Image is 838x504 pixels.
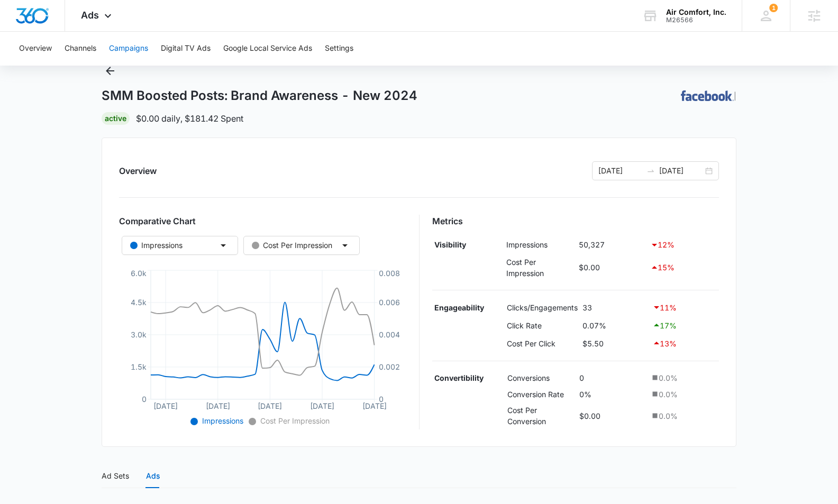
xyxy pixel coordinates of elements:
[577,370,648,386] td: 0
[580,334,650,352] td: $5.50
[577,402,648,429] td: $0.00
[504,334,580,352] td: Cost Per Click
[650,261,716,274] div: 15 %
[131,330,147,339] tspan: 3.0k
[153,401,178,410] tspan: [DATE]
[650,389,716,400] div: 0.0 %
[131,269,147,278] tspan: 6.0k
[130,240,183,251] div: Impressions
[142,395,147,404] tspan: 0
[580,299,650,317] td: 33
[136,112,243,125] p: $0.00 daily , $181.42 Spent
[146,470,160,482] div: Ads
[379,330,400,339] tspan: 0.004
[122,236,238,255] button: Impressions
[650,239,716,251] div: 12 %
[243,236,360,255] button: Cost Per Impression
[769,4,778,12] span: 1
[258,401,282,410] tspan: [DATE]
[505,402,577,429] td: Cost Per Conversion
[577,386,648,402] td: 0%
[362,401,387,410] tspan: [DATE]
[200,416,243,425] span: Impressions
[434,240,466,249] strong: Visibility
[310,401,334,410] tspan: [DATE]
[734,90,736,102] p: |
[102,88,417,104] h1: SMM Boosted Posts: Brand Awareness - New 2024
[131,362,147,371] tspan: 1.5k
[325,32,353,66] button: Settings
[652,337,717,350] div: 13 %
[379,395,384,404] tspan: 0
[666,16,726,24] div: account id
[504,236,576,254] td: Impressions
[65,32,96,66] button: Channels
[650,410,716,421] div: 0.0 %
[580,316,650,334] td: 0.07%
[576,236,648,254] td: 50,327
[379,269,400,278] tspan: 0.008
[102,112,130,125] div: Active
[119,164,157,177] h2: Overview
[19,32,52,66] button: Overview
[576,254,648,281] td: $0.00
[504,316,580,334] td: Click Rate
[206,401,230,410] tspan: [DATE]
[379,298,400,307] tspan: 0.006
[505,386,577,402] td: Conversion Rate
[109,32,148,66] button: Campaigns
[504,254,576,281] td: Cost Per Impression
[161,32,211,66] button: Digital TV Ads
[650,372,716,383] div: 0.0 %
[434,303,484,312] strong: Engageability
[102,470,129,482] div: Ad Sets
[769,4,778,12] div: notifications count
[659,165,703,177] input: End date
[598,165,642,177] input: Start date
[258,416,330,425] span: Cost Per Impression
[252,240,332,251] div: Cost Per Impression
[131,298,147,307] tspan: 4.5k
[652,301,717,314] div: 11 %
[81,10,99,21] span: Ads
[505,370,577,386] td: Conversions
[379,362,400,371] tspan: 0.002
[681,90,734,101] img: FACEBOOK
[432,215,719,227] h3: Metrics
[223,32,312,66] button: Google Local Service Ads
[666,8,726,16] div: account name
[646,167,655,175] span: swap-right
[119,215,406,227] h3: Comparative Chart
[504,299,580,317] td: Clicks/Engagements
[652,319,717,332] div: 17 %
[434,373,484,382] strong: Convertibility
[102,62,119,79] button: Back
[646,167,655,175] span: to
